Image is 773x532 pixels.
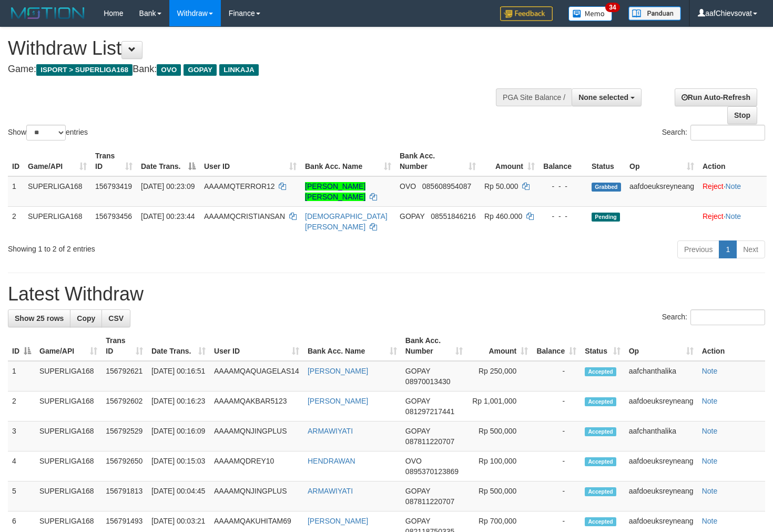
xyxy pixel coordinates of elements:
h1: Withdraw List [8,38,505,59]
th: User ID: activate to sort column ascending [200,146,301,176]
span: Accepted [585,487,616,496]
a: Previous [677,240,719,258]
input: Search: [690,309,765,325]
td: - [532,481,581,511]
a: Note [702,367,718,375]
span: Show 25 rows [15,314,64,323]
a: Note [702,517,718,525]
td: SUPERLIGA168 [24,206,91,236]
span: CSV [108,314,124,323]
span: GOPAY [400,212,424,220]
a: ARMAWIYATI [308,427,353,435]
td: Rp 100,000 [467,451,533,481]
span: Accepted [585,367,616,376]
span: Rp 460.000 [484,212,522,220]
th: Balance [539,146,587,176]
a: [PERSON_NAME] [308,367,368,375]
span: [DATE] 00:23:44 [141,212,195,220]
span: None selected [578,93,628,102]
span: LINKAJA [219,64,259,76]
td: 1 [8,176,24,207]
a: CSV [101,309,130,327]
span: ISPORT > SUPERLIGA168 [36,64,133,76]
a: Note [726,212,741,220]
td: [DATE] 00:16:23 [147,392,210,421]
td: · [698,176,767,207]
label: Show entries [8,125,88,140]
td: SUPERLIGA168 [35,481,101,511]
td: 5 [8,481,35,511]
span: Accepted [585,397,616,406]
td: · [698,206,767,236]
th: Status: activate to sort column ascending [581,331,625,361]
th: User ID: activate to sort column ascending [210,331,303,361]
td: 156792621 [101,361,147,392]
span: AAAAMQCRISTIANSAN [204,212,285,220]
label: Search: [662,125,765,140]
span: Accepted [585,427,616,436]
a: Copy [70,309,102,327]
a: Stop [727,106,757,124]
td: 4 [8,451,35,481]
td: SUPERLIGA168 [35,392,101,421]
th: Op: activate to sort column ascending [625,331,698,361]
td: AAAAMQAQUAGELAS14 [210,361,303,392]
th: Bank Acc. Number: activate to sort column ascending [395,146,480,176]
span: OVO [157,64,181,76]
td: 3 [8,421,35,451]
div: - - - [543,211,583,222]
a: 1 [719,240,737,258]
span: Copy 085608954087 to clipboard [422,182,471,190]
td: 1 [8,361,35,392]
th: Bank Acc. Number: activate to sort column ascending [401,331,467,361]
td: 156792602 [101,392,147,421]
td: aafdoeuksreyneang [625,451,698,481]
td: 156791813 [101,481,147,511]
a: Show 25 rows [8,309,70,327]
span: Pending [592,213,620,222]
th: Balance: activate to sort column ascending [532,331,581,361]
th: Game/API: activate to sort column ascending [35,331,101,361]
label: Search: [662,309,765,325]
td: AAAAMQAKBAR5123 [210,392,303,421]
td: 2 [8,206,24,236]
a: [PERSON_NAME] [308,397,368,405]
td: aafchanthalika [625,421,698,451]
td: 156792650 [101,451,147,481]
td: 2 [8,392,35,421]
h1: Latest Withdraw [8,284,765,305]
img: Feedback.jpg [500,6,553,21]
a: ARMAWIYATI [308,487,353,495]
td: AAAAMQNJINGPLUS [210,481,303,511]
td: [DATE] 00:16:51 [147,361,210,392]
th: Status [587,146,625,176]
th: Amount: activate to sort column ascending [467,331,533,361]
span: 34 [605,3,619,12]
a: [PERSON_NAME] [308,517,368,525]
span: Copy 08551846216 to clipboard [431,212,476,220]
span: OVO [400,182,416,190]
div: Showing 1 to 2 of 2 entries [8,239,314,254]
td: - [532,392,581,421]
span: 156793456 [95,212,132,220]
span: [DATE] 00:23:09 [141,182,195,190]
td: Rp 500,000 [467,421,533,451]
span: Copy 0895370123869 to clipboard [405,467,459,476]
a: Reject [703,182,724,190]
span: Accepted [585,517,616,526]
span: Copy 087811220707 to clipboard [405,497,454,506]
td: aafdoeuksreyneang [625,176,698,207]
span: GOPAY [405,367,430,375]
button: None selected [572,88,642,106]
span: Accepted [585,457,616,466]
span: Copy 087811220707 to clipboard [405,437,454,446]
span: GOPAY [405,487,430,495]
h4: Game: Bank: [8,64,505,75]
td: Rp 500,000 [467,481,533,511]
td: [DATE] 00:16:09 [147,421,210,451]
div: - - - [543,181,583,192]
input: Search: [690,125,765,140]
td: - [532,451,581,481]
td: [DATE] 00:04:45 [147,481,210,511]
a: Note [726,182,741,190]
